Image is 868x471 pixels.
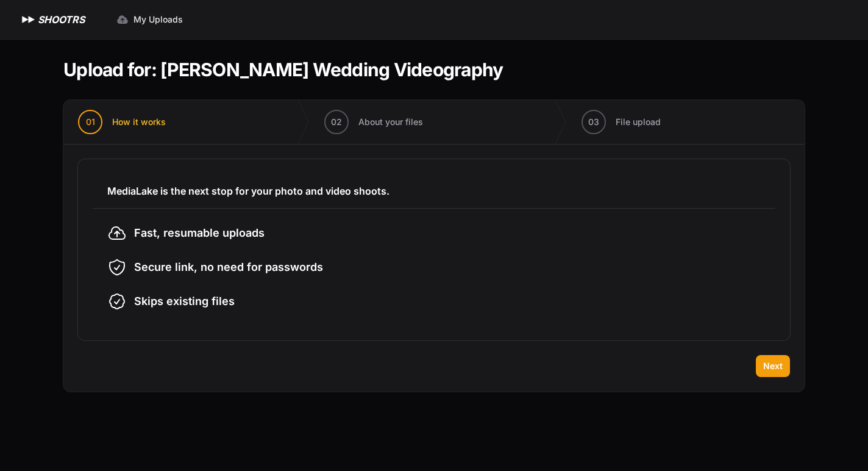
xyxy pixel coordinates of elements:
span: How it works [112,116,166,128]
span: File upload [616,116,661,128]
span: My Uploads [133,13,183,26]
h1: SHOOTRS [38,12,85,27]
span: 03 [588,116,599,128]
button: 02 About your files [310,100,438,144]
span: Skips existing files [134,293,235,310]
button: 01 How it works [63,100,180,144]
button: Next [756,355,790,377]
h3: MediaLake is the next stop for your photo and video shoots. [107,184,761,198]
a: SHOOTRS SHOOTRS [20,12,85,27]
h1: Upload for: [PERSON_NAME] Wedding Videography [63,59,503,81]
span: Fast, resumable uploads [134,225,265,242]
span: 02 [331,116,342,128]
span: Next [763,360,783,372]
a: My Uploads [109,9,190,31]
span: Secure link, no need for passwords [134,259,323,276]
img: SHOOTRS [20,12,38,27]
button: 03 File upload [567,100,675,144]
span: 01 [86,116,95,128]
span: About your files [358,116,423,128]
